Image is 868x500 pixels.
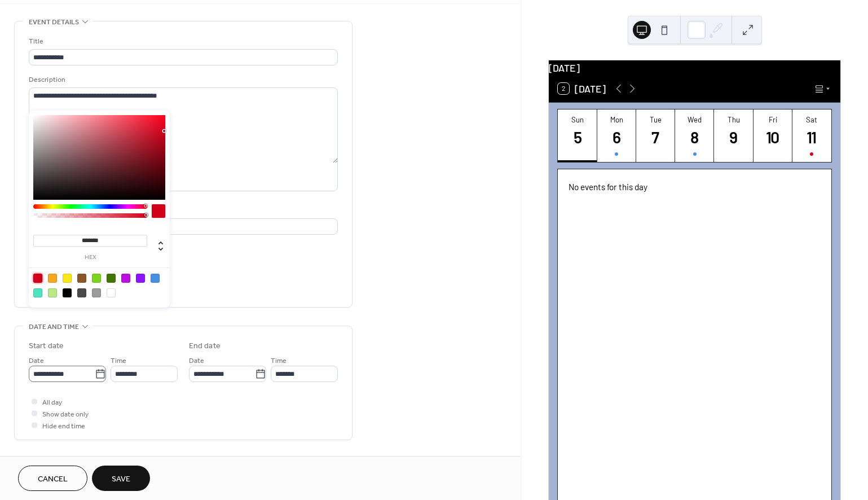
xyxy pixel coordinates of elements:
div: #50E3C2 [33,288,42,297]
span: Hide end time [42,420,85,432]
button: Sun5 [558,109,597,162]
div: #000000 [63,288,72,297]
div: 6 [606,127,627,147]
div: #D0021B [33,274,42,283]
div: Location [29,205,336,217]
div: #F8E71C [63,274,72,283]
div: Sun [561,115,593,124]
div: Fri [757,115,789,124]
button: Cancel [18,466,87,491]
div: #F5A623 [48,274,57,283]
div: 10 [763,127,783,147]
button: Mon6 [597,109,636,162]
div: #FFFFFF [107,288,116,297]
div: 11 [802,127,822,147]
span: Cancel [38,473,68,485]
div: [DATE] [549,60,840,75]
button: 2[DATE] [554,80,610,97]
div: Start date [29,340,64,352]
div: Tue [640,115,672,124]
button: Thu9 [714,109,753,162]
div: Mon [601,115,633,124]
div: #4A90E2 [151,274,160,283]
button: Tue7 [636,109,675,162]
div: 5 [567,127,588,147]
div: Sat [796,115,828,124]
div: No events for this day [559,174,830,200]
div: Wed [678,115,711,124]
div: Title [29,36,336,47]
span: Show date only [42,409,89,420]
span: Date [29,355,44,367]
div: #8B572A [77,274,86,283]
div: #7ED321 [92,274,101,283]
span: Time [111,355,126,367]
span: Save [112,473,130,485]
button: Sat11 [792,109,831,162]
span: Recurring event [29,454,89,466]
button: Wed8 [675,109,714,162]
div: #417505 [107,274,116,283]
div: 7 [646,127,666,147]
span: Event details [29,16,79,28]
span: Date [189,355,204,367]
span: Time [271,355,287,367]
button: Save [92,466,150,491]
button: Fri10 [754,109,792,162]
div: #9B9B9B [92,288,101,297]
span: Date and time [29,321,79,333]
div: #4A4A4A [77,288,86,297]
div: #9013FE [136,274,145,283]
div: End date [189,340,221,352]
div: 8 [685,127,705,147]
div: 9 [724,127,744,147]
div: #B8E986 [48,288,57,297]
label: hex [33,255,147,261]
div: Description [29,74,336,86]
span: All day [42,397,62,409]
div: #BD10E0 [121,274,130,283]
div: Thu [717,115,750,124]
